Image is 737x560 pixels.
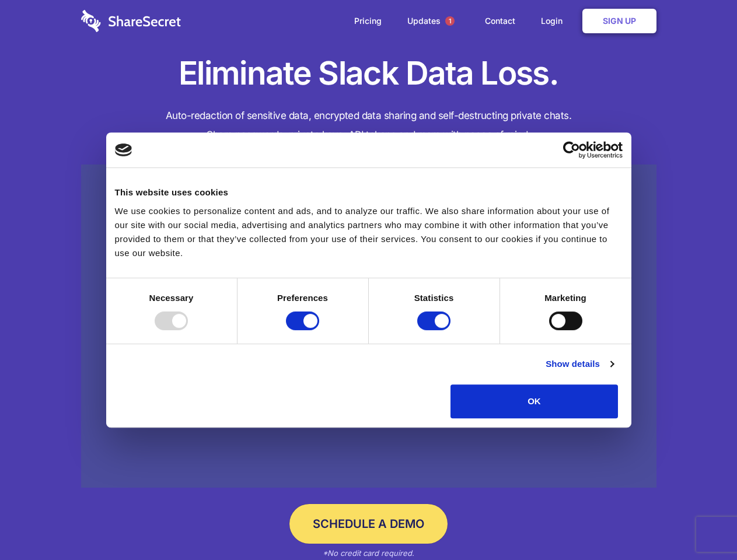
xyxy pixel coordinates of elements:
a: Contact [473,3,527,39]
span: 1 [445,16,455,26]
a: Login [529,3,580,39]
em: *No credit card required. [323,548,414,558]
strong: Statistics [414,293,454,303]
a: Pricing [343,3,393,39]
img: logo [115,143,132,156]
a: Usercentrics Cookiebot - opens in a new window [521,141,623,159]
a: Show details [546,357,613,371]
h4: Auto-redaction of sensitive data, encrypted data sharing and self-destructing private chats. Shar... [81,106,656,145]
a: Sign Up [582,9,656,33]
strong: Preferences [277,293,328,303]
img: logo-wordmark-white-trans-d4663122ce5f474addd5e946df7df03e33cb6a1c49d2221995e7729f52c070b2.svg [81,10,181,32]
a: Wistia video thumbnail [81,164,656,488]
strong: Marketing [544,293,586,303]
a: Schedule a Demo [289,504,448,544]
strong: Necessary [149,293,194,303]
button: OK [450,384,618,418]
h1: Eliminate Slack Data Loss. [81,52,656,94]
div: We use cookies to personalize content and ads, and to analyze our traffic. We also share informat... [115,204,623,260]
div: This website uses cookies [115,185,623,199]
